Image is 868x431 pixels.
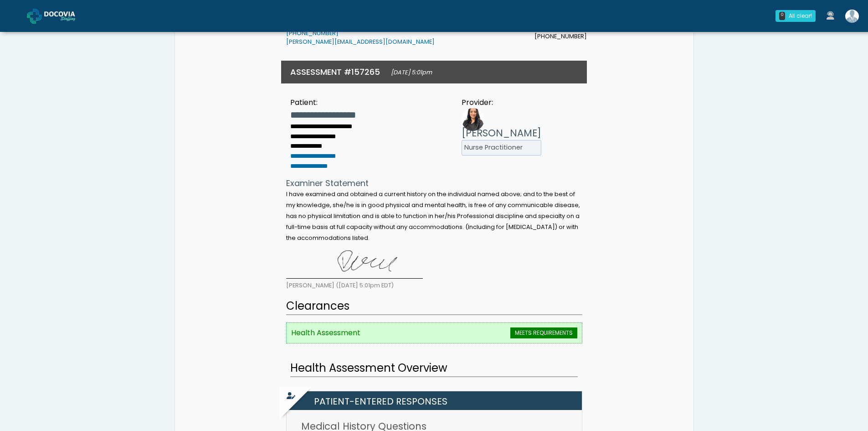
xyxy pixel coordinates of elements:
img: Shakerra Crippen [845,10,859,23]
h3: ASSESSMENT #157265 [290,66,380,78]
img: e1H60wAAAAZJREFUAwAoWc4rSUz6AAAAAABJRU5ErkJggg== [286,247,423,279]
span: MEETS REQUIREMENTS [510,327,577,338]
h3: [PERSON_NAME] [462,126,541,140]
div: Patient: [290,97,381,108]
img: Provider image [462,108,484,131]
button: Open LiveChat chat widget [7,4,35,31]
div: 0 [779,12,785,20]
div: All clear! [789,12,812,20]
small: [PERSON_NAME] ([DATE] 5:01pm EDT) [286,281,394,289]
small: I have examined and obtained a current history on the individual named above; and to the best of ... [286,190,580,242]
small: [PERSON_NAME][GEOGRAPHIC_DATA] Location [286,20,435,46]
h2: Health Assessment Overview [290,360,578,377]
a: [PERSON_NAME][EMAIL_ADDRESS][DOMAIN_NAME] [286,38,435,46]
h2: Patient-entered Responses [291,391,582,410]
a: [PHONE_NUMBER] [286,29,339,37]
li: Health Assessment [286,322,582,343]
img: Docovia [27,9,42,24]
img: Docovia [44,11,90,21]
a: 0 All clear! [770,6,821,26]
h2: Clearances [286,298,582,315]
small: [DATE] 5:01pm [391,68,432,76]
a: Docovia [27,1,90,31]
h4: Examiner Statement [286,178,582,188]
div: Provider: [462,97,541,108]
li: Nurse Practitioner [462,140,541,156]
